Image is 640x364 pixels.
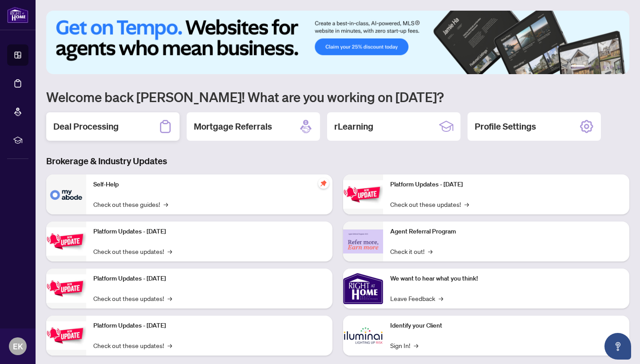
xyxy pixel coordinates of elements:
[343,269,383,309] img: We want to hear what you think!
[390,293,443,303] a: Leave Feedback→
[46,174,86,214] img: Self-Help
[93,274,325,284] p: Platform Updates - [DATE]
[603,65,606,69] button: 4
[13,340,23,352] span: EK
[93,180,325,190] p: Self-Help
[604,333,631,360] button: Open asap
[617,65,620,69] button: 6
[93,227,325,237] p: Platform Updates - [DATE]
[390,199,469,209] a: Check out these updates!→
[439,293,443,303] span: →
[46,274,86,302] img: Platform Updates - July 21, 2025
[194,120,272,133] h2: Mortgage Referrals
[93,321,325,331] p: Platform Updates - [DATE]
[93,246,172,256] a: Check out these updates!→
[93,340,172,350] a: Check out these updates!→
[343,180,383,208] img: Platform Updates - June 23, 2025
[571,65,585,69] button: 1
[390,180,622,190] p: Platform Updates - [DATE]
[7,7,28,23] img: logo
[46,88,629,105] h1: Welcome back [PERSON_NAME]! What are you working on [DATE]?
[168,293,172,303] span: →
[93,199,168,209] a: Check out these guides!→
[46,227,86,255] img: Platform Updates - September 16, 2025
[46,321,86,349] img: Platform Updates - July 8, 2025
[596,65,599,69] button: 3
[318,178,329,189] span: pushpin
[390,340,418,350] a: Sign In!→
[390,321,622,331] p: Identify your Client
[93,293,172,303] a: Check out these updates!→
[46,11,629,74] img: Slide 0
[53,120,119,133] h2: Deal Processing
[343,229,383,254] img: Agent Referral Program
[334,120,373,133] h2: rLearning
[428,246,432,256] span: →
[343,316,383,356] img: Identify your Client
[390,246,432,256] a: Check it out!→
[168,340,172,350] span: →
[164,199,168,209] span: →
[168,246,172,256] span: →
[390,227,622,237] p: Agent Referral Program
[414,340,418,350] span: →
[46,155,629,167] h3: Brokerage & Industry Updates
[475,120,536,133] h2: Profile Settings
[464,199,469,209] span: →
[390,274,622,284] p: We want to hear what you think!
[588,65,592,69] button: 2
[610,65,613,69] button: 5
